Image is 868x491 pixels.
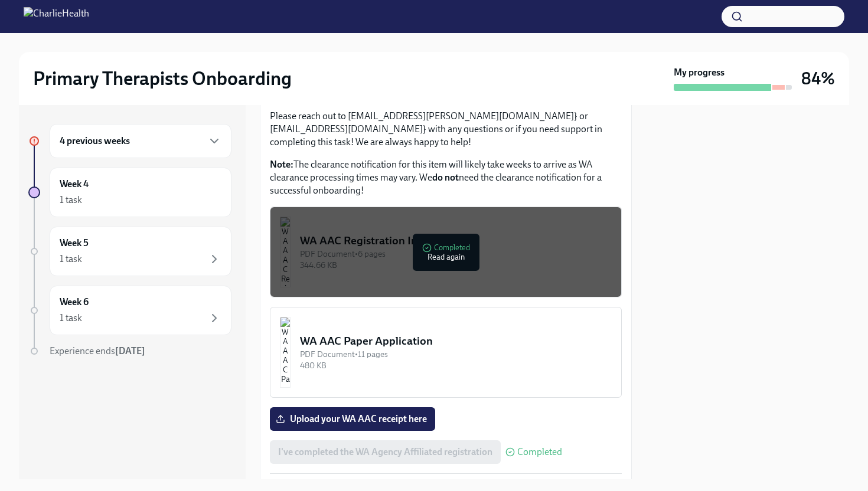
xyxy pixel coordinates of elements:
[24,7,89,26] img: CharlieHealth
[60,312,82,325] div: 1 task
[60,253,82,266] div: 1 task
[674,66,725,79] strong: My progress
[270,159,293,170] strong: Note:
[270,158,622,197] p: The clearance notification for this item will likely take weeks to arrive as WA clearance process...
[280,317,291,388] img: WA AAC Paper Application
[33,67,292,90] h2: Primary Therapists Onboarding
[60,237,89,250] h6: Week 5
[115,345,145,356] strong: [DATE]
[300,349,612,360] div: PDF Document • 11 pages
[60,135,130,148] h6: 4 previous weeks
[300,333,612,349] div: WA AAC Paper Application
[270,110,622,149] p: Please reach out to [EMAIL_ADDRESS][PERSON_NAME][DOMAIN_NAME]} or [EMAIL_ADDRESS][DOMAIN_NAME]} w...
[300,248,612,260] div: PDF Document • 6 pages
[50,124,231,158] div: 4 previous weeks
[270,307,622,398] button: WA AAC Paper ApplicationPDF Document•11 pages480 KB
[278,413,427,425] span: Upload your WA AAC receipt here
[300,233,612,248] div: WA AAC Registration Instructions
[28,168,231,217] a: Week 41 task
[517,447,562,457] span: Completed
[300,260,612,271] div: 344.66 KB
[280,217,291,287] img: WA AAC Registration Instructions
[60,178,89,191] h6: Week 4
[270,407,435,431] label: Upload your WA AAC receipt here
[270,207,622,297] button: WA AAC Registration InstructionsPDF Document•6 pages344.66 KBCompletedRead again
[432,172,459,183] strong: do not
[60,296,89,309] h6: Week 6
[50,345,145,356] span: Experience ends
[801,68,835,89] h3: 84%
[60,194,82,207] div: 1 task
[300,360,612,371] div: 480 KB
[28,286,231,335] a: Week 61 task
[28,227,231,276] a: Week 51 task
